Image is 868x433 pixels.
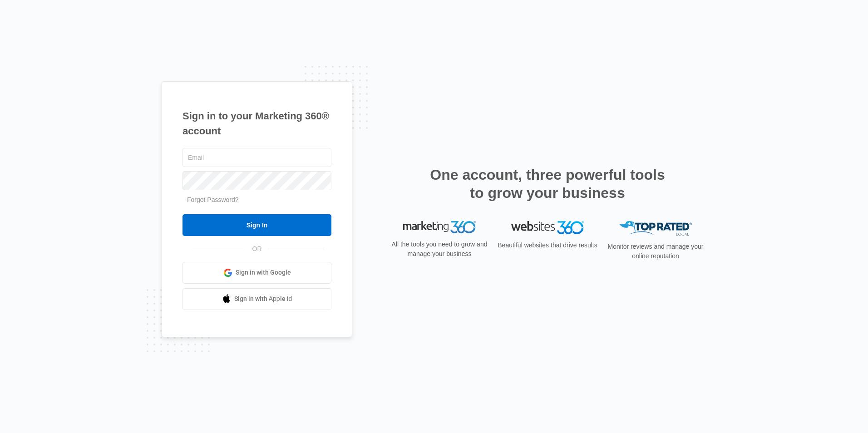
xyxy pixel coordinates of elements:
[403,221,476,234] img: Marketing 360
[182,148,331,167] input: Email
[234,294,292,304] span: Sign in with Apple Id
[497,241,598,250] p: Beautiful websites that drive results
[182,108,331,138] h1: Sign in to your Marketing 360® account
[427,166,668,202] h2: One account, three powerful tools to grow your business
[511,221,584,234] img: Websites 360
[605,242,706,261] p: Monitor reviews and manage your online reputation
[619,221,692,236] img: Top Rated Local
[389,240,490,259] p: All the tools you need to grow and manage your business
[182,288,331,310] a: Sign in with Apple Id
